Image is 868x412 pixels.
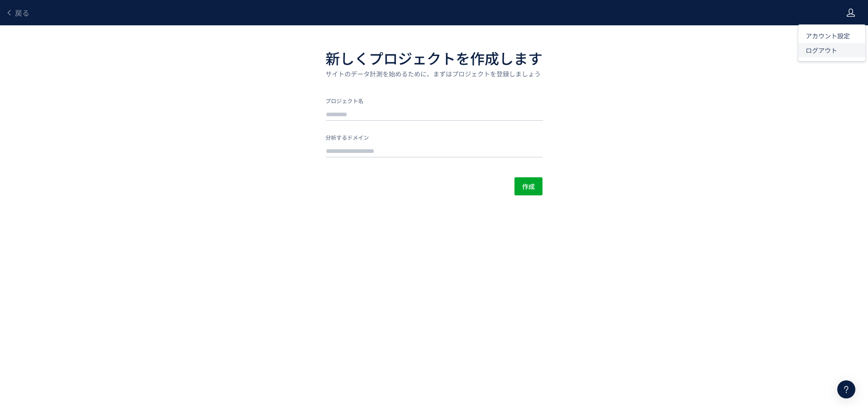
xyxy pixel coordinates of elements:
label: プロジェクト名 [325,97,542,104]
span: 戻る [15,7,29,18]
span: アカウント設定 [806,31,850,40]
span: 作成 [522,177,535,195]
h1: 新しくプロジェクトを作成します [325,47,542,69]
button: 作成 [514,177,542,195]
label: 分析するドメイン [325,133,542,141]
p: サイトのデータ計測を始めるために、まずはプロジェクトを登録しましょう [325,69,542,79]
span: ログアウト [806,46,837,55]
